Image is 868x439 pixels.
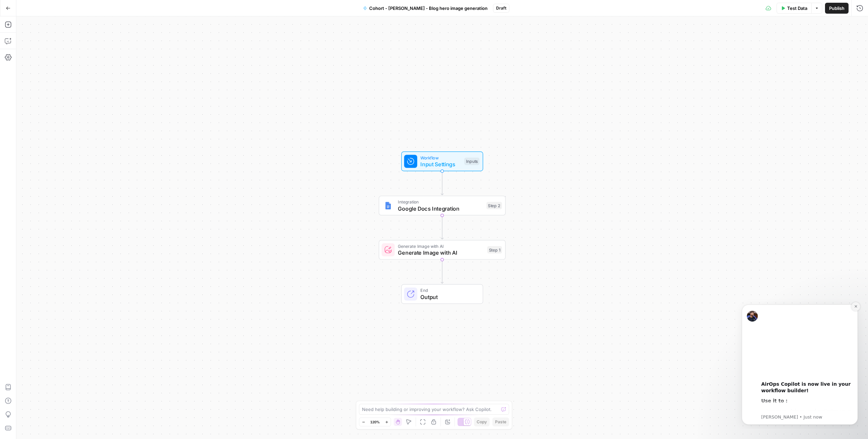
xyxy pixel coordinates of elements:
[398,204,483,213] span: Google Docs Integration
[359,3,492,14] button: Cohort - [PERSON_NAME] - Blog hero image generation
[787,5,807,12] span: Test Data
[495,419,506,425] span: Paste
[420,154,461,161] span: Workflow
[398,243,484,249] span: Generate Image with AI
[825,3,849,14] button: Publish
[777,3,811,14] button: Test Data
[420,293,476,301] span: Output
[369,5,488,12] span: Cohort - [PERSON_NAME] - Blog hero image generation
[474,417,490,426] button: Copy
[384,201,392,210] img: Instagram%20post%20-%201%201.png
[477,419,487,425] span: Copy
[398,249,484,257] span: Generate Image with AI
[732,298,868,429] iframe: Intercom notifications message
[829,5,844,12] span: Publish
[492,417,509,426] button: Paste
[398,199,483,205] span: Integration
[487,202,502,209] div: Step 2
[379,152,506,171] div: WorkflowInput SettingsInputs
[441,171,443,195] g: Edge from start to step_2
[379,240,506,260] div: Generate Image with AIGenerate Image with AIStep 1
[379,196,506,215] div: IntegrationGoogle Docs IntegrationStep 2
[487,246,502,254] div: Step 1
[441,215,443,239] g: Edge from step_2 to step_1
[464,158,479,165] div: Inputs
[496,5,506,11] span: Draft
[379,284,506,304] div: EndOutput
[420,160,461,168] span: Input Settings
[420,287,476,294] span: End
[370,419,380,425] span: 120%
[441,260,443,284] g: Edge from step_1 to end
